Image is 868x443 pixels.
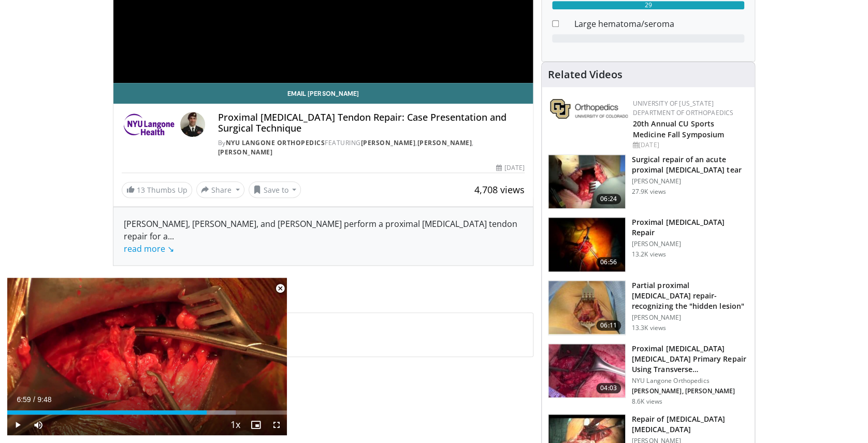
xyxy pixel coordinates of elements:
dd: Large hematoma/seroma [567,18,752,30]
img: O0cEsGv5RdudyPNn4xMDoxOjBzMTt2bJ_2.150x105_q85_crop-smart_upscale.jpg [548,344,625,398]
a: [PERSON_NAME] [360,138,415,147]
a: [PERSON_NAME] [218,148,272,156]
span: 06:11 [596,320,621,331]
video-js: Video Player [7,278,287,436]
a: 06:24 Surgical repair of an acute proximal [MEDICAL_DATA] tear [PERSON_NAME] 27.9K views [548,154,748,209]
img: sallay_1.png.150x105_q85_crop-smart_upscale.jpg [548,281,625,335]
div: Progress Bar [7,410,287,415]
a: 20th Annual CU Sports Medicine Fall Symposium [633,119,724,139]
h3: Repair of [MEDICAL_DATA] [MEDICAL_DATA] [632,414,748,435]
h4: Proximal [MEDICAL_DATA] Tendon Repair: Case Presentation and Surgical Technique [218,112,524,134]
img: 355603a8-37da-49b6-856f-e00d7e9307d3.png.150x105_q85_autocrop_double_scale_upscale_version-0.2.png [550,99,628,119]
img: Avatar [180,112,205,137]
button: Share [196,181,244,198]
img: NYU Langone Orthopedics [122,112,176,137]
div: [DATE] [633,140,746,150]
span: 13 [137,185,145,195]
img: eolv1L8ZdYrFVOcH4xMDoxOmdtO40mAx.150x105_q85_crop-smart_upscale.jpg [548,218,625,271]
p: [PERSON_NAME] [632,177,748,185]
h3: Proximal [MEDICAL_DATA] [MEDICAL_DATA] Primary Repair Using Transverse [MEDICAL_DATA] [632,344,748,375]
div: By FEATURING , , [218,138,524,157]
span: 04:03 [596,383,621,393]
span: 9:48 [37,395,51,404]
p: 8.6K views [632,397,662,406]
a: Email [PERSON_NAME] [113,83,533,104]
a: 06:11 Partial proximal [MEDICAL_DATA] repair- recognizing the "hidden lesion" [PERSON_NAME] 13.3K... [548,280,748,335]
span: / [33,395,35,404]
p: 27.9K views [632,188,666,196]
a: 04:03 Proximal [MEDICAL_DATA] [MEDICAL_DATA] Primary Repair Using Transverse [MEDICAL_DATA] NYU L... [548,344,748,406]
h3: Proximal [MEDICAL_DATA] Repair [632,217,748,238]
span: 06:56 [596,257,621,267]
h3: Partial proximal [MEDICAL_DATA] repair- recognizing the "hidden lesion" [632,280,748,311]
div: [DATE] [496,163,524,173]
p: [PERSON_NAME], [PERSON_NAME] [632,387,748,395]
p: [PERSON_NAME] [632,313,748,322]
p: [PERSON_NAME] [632,240,748,248]
h3: Surgical repair of an acute proximal [MEDICAL_DATA] tear [632,154,748,175]
div: 29 [552,1,744,9]
span: Comments 0 [113,291,533,304]
div: [PERSON_NAME], [PERSON_NAME], and [PERSON_NAME] perform a proximal [MEDICAL_DATA] tendon repair f... [124,218,523,255]
button: Playback Rate [225,415,245,435]
a: [PERSON_NAME] [417,138,472,147]
button: Mute [28,415,49,435]
a: 06:56 Proximal [MEDICAL_DATA] Repair [PERSON_NAME] 13.2K views [548,217,748,272]
button: Enable picture-in-picture mode [245,415,266,435]
button: Close [270,278,291,299]
button: Fullscreen [266,415,287,435]
a: 13 Thumbs Up [122,182,192,198]
button: Play [7,415,28,435]
p: 13.3K views [632,324,666,332]
p: 13.2K views [632,250,666,259]
img: sallay2_1.png.150x105_q85_crop-smart_upscale.jpg [548,155,625,209]
a: University of [US_STATE] Department of Orthopaedics [633,99,733,117]
span: 4,708 views [474,183,525,196]
span: 6:59 [17,395,31,404]
p: NYU Langone Orthopedics [632,377,748,385]
span: 06:24 [596,194,621,204]
a: NYU Langone Orthopedics [225,138,325,147]
button: Save to [249,181,301,198]
h4: Related Videos [548,68,623,81]
a: read more ↘ [124,243,174,254]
